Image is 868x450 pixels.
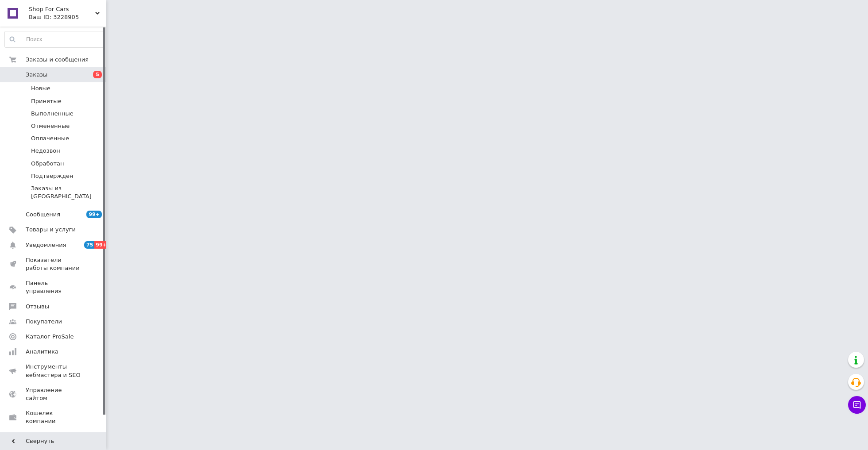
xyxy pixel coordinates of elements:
span: 75 [84,241,94,249]
span: Показатели работы компании [26,256,82,272]
span: Недозвон [31,147,60,155]
span: Аналитика [26,348,58,356]
span: Принятые [31,97,62,105]
span: Панель управления [26,279,82,295]
span: Покупатели [26,318,62,326]
div: Ваш ID: 3228905 [29,13,106,21]
span: Новые [31,85,50,92]
span: Инструменты вебмастера и SEO [26,363,82,379]
span: 99+ [94,241,109,249]
input: Поиск [5,31,104,47]
span: Каталог ProSale [26,333,74,341]
span: Кошелек компании [26,409,82,425]
span: Сообщения [26,211,60,219]
span: Товары и услуги [26,226,76,234]
span: 99+ [86,211,102,218]
span: Управление сайтом [26,386,82,402]
span: Отзывы [26,303,49,311]
span: Обработан [31,160,64,168]
span: Shop For Cars [29,5,95,13]
span: 5 [93,71,102,78]
span: Уведомления [26,241,66,249]
span: Подтвержден [31,172,73,180]
span: Заказы и сообщения [26,56,89,64]
button: Чат с покупателем [848,396,866,414]
span: Оплаченные [31,135,69,142]
span: Выполненные [31,110,74,118]
span: Заказы [26,71,47,79]
span: Отмененные [31,122,70,130]
span: Заказы из [GEOGRAPHIC_DATA] [31,185,104,200]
